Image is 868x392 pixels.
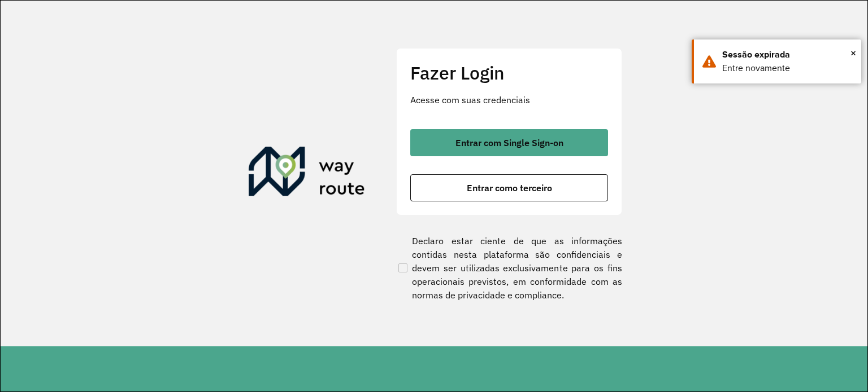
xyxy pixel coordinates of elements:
label: Declaro estar ciente de que as informações contidas nesta plataforma são confidenciais e devem se... [396,234,622,302]
button: button [410,129,608,156]
button: button [410,174,608,201]
span: Entrar com Single Sign-on [455,138,563,147]
div: Entre novamente [722,61,853,75]
div: Sessão expirada [722,48,853,61]
button: Close [850,45,856,61]
h2: Fazer Login [410,62,608,83]
p: Acesse com suas credenciais [410,93,608,107]
img: Roteirizador AmbevTech [249,147,365,201]
span: Entrar como terceiro [467,183,552,192]
span: × [850,45,856,61]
